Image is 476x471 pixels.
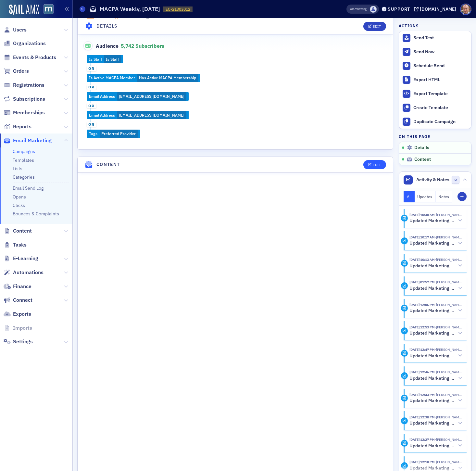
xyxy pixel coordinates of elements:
[409,375,462,382] button: Updated Marketing platform email campaign: MACPA Weekly, [DATE]
[4,82,44,89] a: Registrations
[373,24,381,28] div: Edit
[409,285,462,292] button: Updated Marketing platform email campaign: MACPA Weekly, [DATE]
[409,218,456,224] h5: Updated Marketing platform email campaign: MACPA Weekly, [DATE]
[121,43,164,49] span: 5,742 Subscribers
[409,415,435,419] time: 9/11/2025 12:38 PM
[39,4,54,15] a: View Homepage
[4,54,56,61] a: Events & Products
[388,6,410,12] div: Support
[401,260,408,267] div: Activity
[13,194,26,200] a: Opens
[363,21,386,31] button: Edit
[4,227,32,235] a: Content
[409,420,462,427] button: Updated Marketing platform email campaign: MACPA Weekly, [DATE]
[9,5,39,15] img: SailAMX
[409,370,435,374] time: 9/11/2025 12:46 PM
[401,350,408,357] div: Activity
[399,45,471,59] button: Send Now
[399,59,471,73] button: Schedule Send
[409,286,456,291] h5: Updated Marketing platform email campaign: MACPA Weekly, [DATE]
[4,283,31,290] a: Finance
[13,68,29,75] span: Orders
[373,163,381,167] div: Edit
[13,297,32,304] span: Connect
[435,191,452,202] button: Notes
[435,212,462,217] span: Lauren Standiford
[435,302,462,307] span: Bill Sheridan
[409,442,462,449] button: Updated Marketing platform email campaign: MACPA Weekly, [DATE]
[435,437,462,442] span: Bill Sheridan
[460,4,471,15] span: Profile
[4,40,46,47] a: Organizations
[13,40,46,47] span: Organizations
[13,211,59,217] a: Bounces & Complaints
[409,330,456,336] h5: Updated Marketing platform email campaign: MACPA Weekly, [DATE]
[416,176,449,183] span: Activity & Notes
[404,191,415,202] button: All
[415,191,436,202] button: Updates
[13,157,34,163] a: Templates
[399,87,471,101] a: Export Template
[413,77,468,83] div: Export HTML
[409,308,456,314] h5: Updated Marketing platform email campaign: MACPA Weekly, [DATE]
[413,63,468,69] div: Schedule Send
[96,161,120,168] h4: Content
[13,227,32,235] span: Content
[370,6,377,13] span: Lauren Standiford
[409,325,435,329] time: 9/11/2025 12:53 PM
[13,95,45,103] span: Subscriptions
[452,176,460,184] span: 0
[435,415,462,419] span: Bill Sheridan
[435,325,462,329] span: Bill Sheridan
[4,26,27,33] a: Users
[13,283,31,290] span: Finance
[409,235,435,239] time: 9/12/2025 10:17 AM
[414,145,429,151] span: Details
[4,109,45,116] a: Memberships
[13,255,38,262] span: E-Learning
[409,353,456,359] h5: Updated Marketing platform email campaign: MACPA Weekly, [DATE]
[96,23,118,30] h4: Details
[409,397,462,404] button: Updated Marketing platform email campaign: MACPA Weekly, [DATE]
[166,6,190,12] span: EC-21303012
[409,240,456,246] h5: Updated Marketing platform email campaign: MACPA Weekly, [DATE]
[13,338,33,345] span: Settings
[414,157,431,162] span: Content
[4,269,44,276] a: Automations
[401,282,408,289] div: Activity
[13,54,56,61] span: Events & Products
[399,134,471,139] h4: On this page
[44,4,54,14] img: SailAMX
[409,240,462,247] button: Updated Marketing platform email campaign: MACPA Weekly, [DATE]
[13,325,32,332] span: Imports
[420,6,456,12] div: [DOMAIN_NAME]
[4,123,31,130] a: Reports
[401,327,408,334] div: Activity
[409,460,435,464] time: 9/11/2025 12:18 PM
[83,41,119,50] span: Audience
[13,82,44,89] span: Registrations
[4,338,33,345] a: Settings
[409,330,462,337] button: Updated Marketing platform email campaign: MACPA Weekly, [DATE]
[399,101,471,115] a: Create Template
[13,241,27,248] span: Tasks
[13,311,31,318] span: Exports
[363,160,386,169] button: Edit
[13,174,35,180] a: Categories
[13,269,44,276] span: Automations
[401,440,408,447] div: Activity
[399,115,471,129] button: Duplicate Campaign
[435,280,462,284] span: Katie Foo
[401,372,408,379] div: Activity
[4,95,45,103] a: Subscriptions
[4,297,32,304] a: Connect
[100,5,160,13] h1: MACPA Weekly, [DATE]
[4,241,27,248] a: Tasks
[409,376,456,381] h5: Updated Marketing platform email campaign: MACPA Weekly, [DATE]
[435,347,462,352] span: Bill Sheridan
[409,217,462,224] button: Updated Marketing platform email campaign: MACPA Weekly, [DATE]
[4,68,29,75] a: Orders
[435,392,462,397] span: Bill Sheridan
[409,262,462,269] button: Updated Marketing platform email campaign: MACPA Weekly, [DATE]
[409,352,462,359] button: Updated Marketing platform email campaign: MACPA Weekly, [DATE]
